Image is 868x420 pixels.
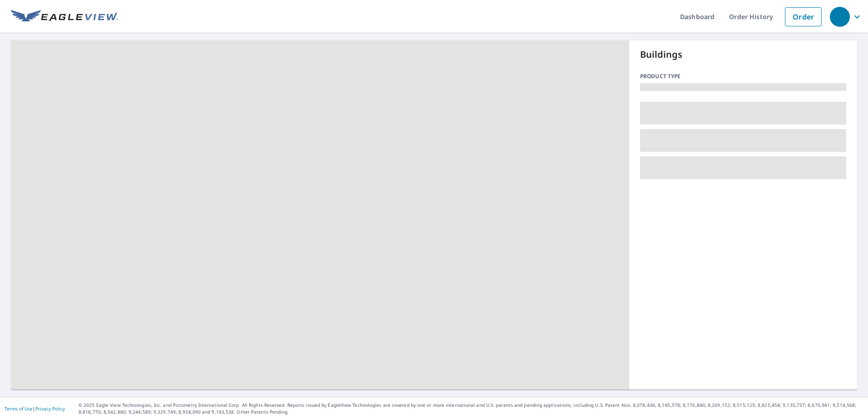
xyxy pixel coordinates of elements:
a: Privacy Policy [35,405,65,412]
a: Order [785,7,822,26]
a: Terms of Use [5,405,33,412]
p: © 2025 Eagle View Technologies, Inc. and Pictometry International Corp. All Rights Reserved. Repo... [79,402,863,415]
img: EV Logo [11,10,118,24]
p: Buildings [640,48,846,61]
p: | [5,406,65,411]
p: Product type [640,72,846,80]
